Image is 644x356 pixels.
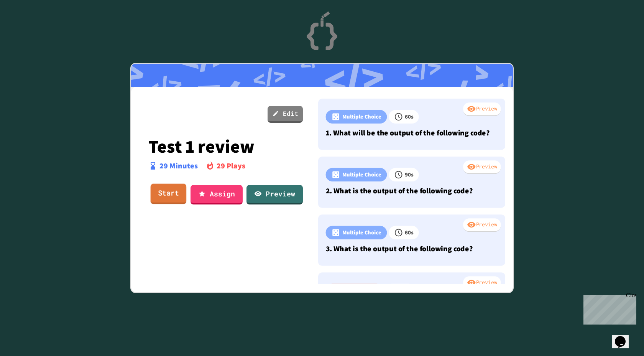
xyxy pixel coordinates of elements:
[151,183,187,204] a: Start
[463,276,501,290] div: Preview
[342,112,381,121] p: Multiple Choice
[405,170,414,179] p: 90 s
[342,228,381,237] p: Multiple Choice
[405,228,414,237] p: 60 s
[342,170,381,179] p: Multiple Choice
[217,160,245,171] p: 29 Plays
[3,3,53,49] div: Chat with us now!Close
[612,325,636,348] iframe: chat widget
[463,102,501,116] div: Preview
[463,160,501,174] div: Preview
[191,185,243,204] a: Assign
[246,185,303,204] a: Preview
[580,292,636,325] iframe: chat widget
[326,127,498,138] p: 1. What will be the output of the following code?
[268,106,303,123] a: Edit
[326,185,498,196] p: 2. What is the output of the following code?
[326,243,498,254] p: 3. What is the output of the following code?
[148,136,303,156] p: Test 1 review
[463,218,501,232] div: Preview
[159,160,198,171] p: 29 Minutes
[405,112,414,121] p: 60 s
